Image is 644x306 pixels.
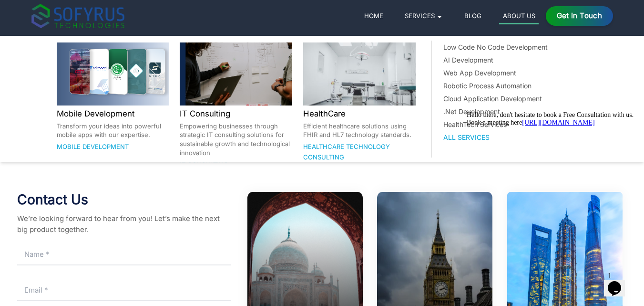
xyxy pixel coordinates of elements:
[443,68,584,78] a: Web App Development
[57,122,169,140] p: Transform your ideas into powerful mobile apps with our expertise.
[460,10,485,21] a: Blog
[17,280,231,301] input: Email *
[443,106,584,116] a: .Net Development
[17,213,231,235] p: We’re looking forward to hear from you! Let’s make the next big product together.
[180,107,292,120] h2: IT Consulting
[443,81,584,91] a: Robotic Process Automation
[401,10,446,21] a: Services 🞃
[360,10,387,21] a: Home
[303,143,390,161] a: Healthcare Technology Consulting
[443,119,584,129] a: HealthTech Services
[443,55,584,65] a: AI Development
[546,6,613,26] a: Get in Touch
[17,244,231,265] input: Name *
[59,11,132,19] a: [URL][DOMAIN_NAME]
[57,107,169,120] h2: Mobile Development
[17,192,231,208] h2: Contact Us
[4,4,171,19] span: Hello there, don't hesitate to book a Free Consultation with us. Book a meeting here
[443,94,584,104] a: Cloud Application Development
[303,107,416,120] h2: HealthCare
[57,143,129,150] a: Mobile Development
[4,4,175,19] div: Hello there, don't hesitate to book a Free Consultation with us.Book a meeting here[URL][DOMAIN_N...
[180,160,228,168] a: IT Consulting
[443,132,584,142] a: All Services
[443,42,584,52] a: Low Code No Code Development
[303,122,416,140] p: Efficient healthcare solutions using FHIR and HL7 technology standards.
[180,122,292,158] p: Empowering businesses through strategic IT consulting solutions for sustainable growth and techno...
[604,268,634,296] iframe: chat widget
[499,10,539,24] a: About Us
[31,4,124,28] img: sofyrus
[463,107,634,263] iframe: chat widget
